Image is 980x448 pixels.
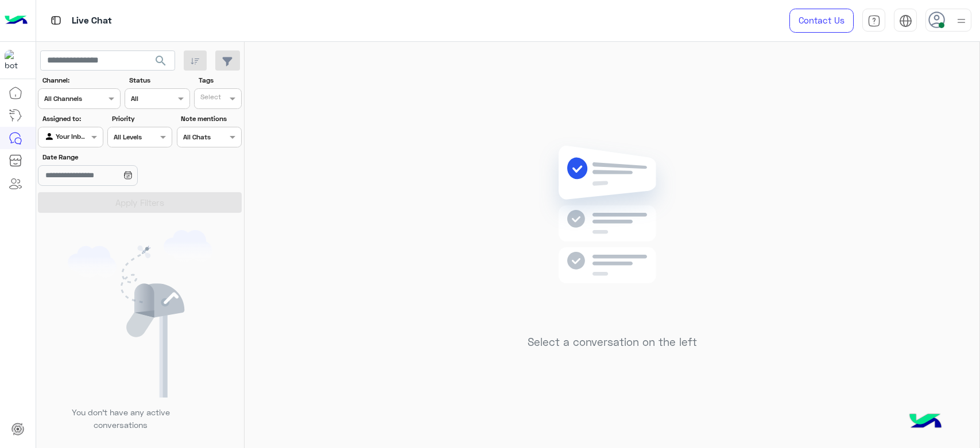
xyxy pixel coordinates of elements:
[899,14,912,28] img: tab
[867,14,881,28] img: tab
[529,137,695,327] img: no messages
[154,54,168,68] span: search
[129,75,188,85] label: Status
[42,114,102,124] label: Assigned to:
[199,92,221,105] div: Select
[72,13,112,29] p: Live Chat
[38,192,242,213] button: Apply Filters
[905,402,946,442] img: hulul-logo.png
[862,9,885,33] a: tab
[789,9,854,33] a: Contact Us
[199,75,241,85] label: Tags
[63,406,179,431] p: You don’t have any active conversations
[42,152,171,162] label: Date Range
[42,75,119,85] label: Channel:
[147,50,175,75] button: search
[49,13,63,28] img: tab
[181,114,240,124] label: Note mentions
[5,50,25,71] img: 713415422032625
[112,114,171,124] label: Priority
[528,336,697,349] h5: Select a conversation on the left
[68,230,212,398] img: empty users
[954,14,969,28] img: profile
[5,9,28,33] img: Logo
